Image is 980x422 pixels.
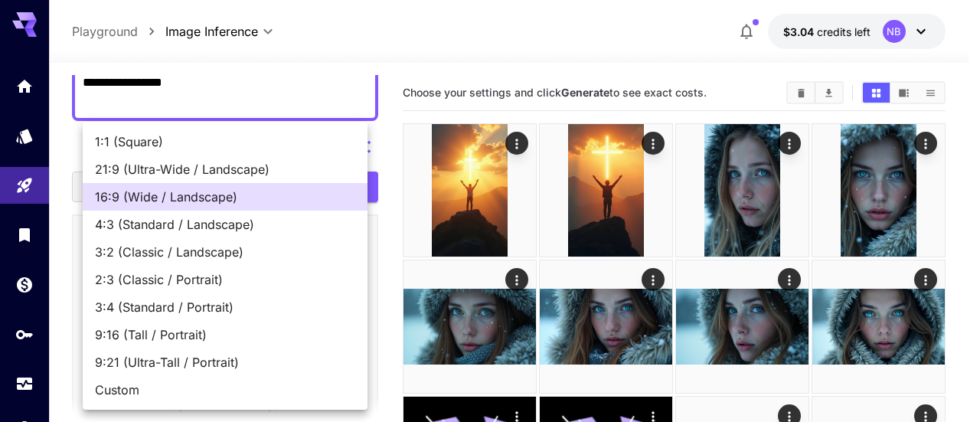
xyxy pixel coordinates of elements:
[95,160,355,178] span: 21:9 (Ultra-Wide / Landscape)
[95,215,355,234] span: 4:3 (Standard / Landscape)
[95,270,355,289] span: 2:3 (Classic / Portrait)
[95,132,355,151] span: 1:1 (Square)
[95,353,355,371] span: 9:21 (Ultra-Tall / Portrait)
[95,298,355,316] span: 3:4 (Standard / Portrait)
[95,381,355,399] span: Custom
[95,188,355,206] span: 16:9 (Wide / Landscape)
[95,325,355,344] span: 9:16 (Tall / Portrait)
[95,243,355,261] span: 3:2 (Classic / Landscape)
